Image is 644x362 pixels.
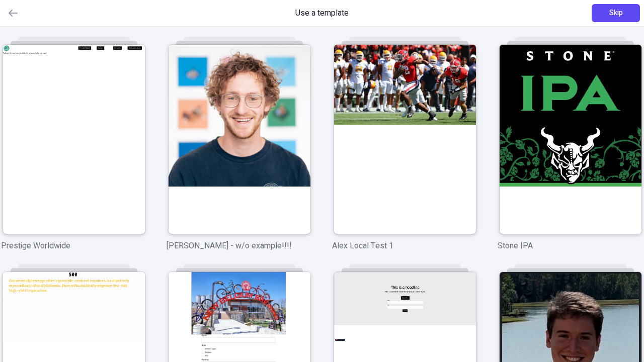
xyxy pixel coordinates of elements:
span: Use a template [295,7,349,19]
p: [PERSON_NAME] - w/o example!!!! [167,240,312,252]
p: Alex Local Test 1 [332,240,477,252]
p: Stone IPA [498,240,643,252]
span: Skip [609,8,623,19]
button: Skip [592,4,640,22]
p: Prestige Worldwide [1,240,146,252]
